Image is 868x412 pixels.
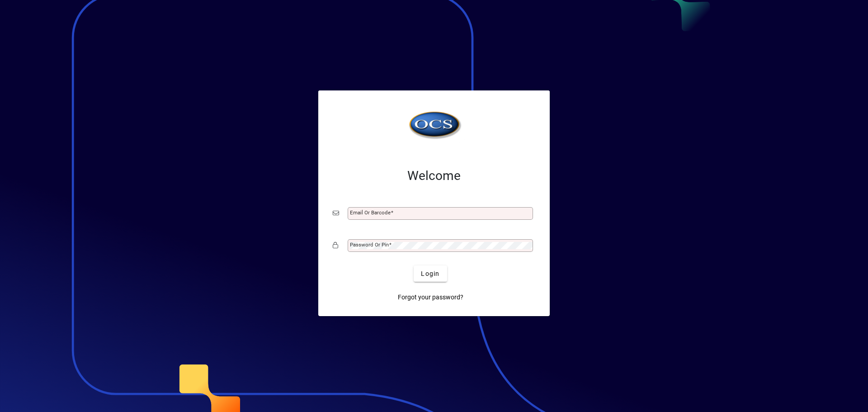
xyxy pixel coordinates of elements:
a: Forgot your password? [394,289,467,305]
button: Login [414,265,447,282]
h2: Welcome [333,168,535,184]
span: Login [421,269,439,279]
span: Forgot your password? [398,293,463,302]
mat-label: Email or Barcode [350,209,391,216]
mat-label: Password or Pin [350,242,389,248]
